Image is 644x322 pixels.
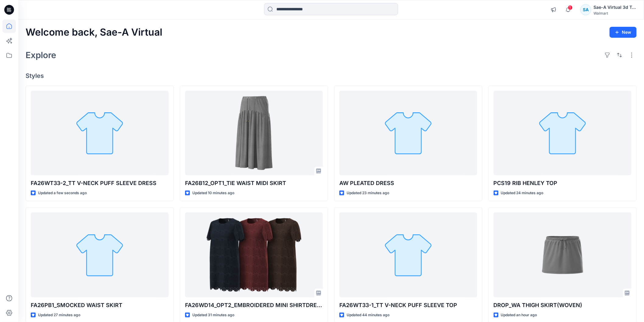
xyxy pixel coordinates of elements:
a: FA26WT33-1_TT V-NECK PUFF SLEEVE TOP [339,212,477,297]
h2: Welcome back, Sae-A Virtual [26,27,162,38]
a: PCS19 RIB HENLEY TOP [494,91,632,175]
h4: Styles [26,72,637,79]
p: Updated 44 minutes ago [347,312,390,318]
p: FA26WD14_OPT2_EMBROIDERED MINI SHIRTDRESS [185,301,323,310]
p: Updated an hour ago [501,312,537,318]
a: DROP_WA THIGH SKIRT(WOVEN) [494,212,632,297]
p: Updated 27 minutes ago [38,312,80,318]
div: Walmart [594,11,636,16]
p: Updated a few seconds ago [38,190,87,196]
p: Updated 24 minutes ago [501,190,544,196]
a: FA26WT33-2_TT V-NECK PUFF SLEEVE DRESS [31,91,169,175]
p: FA26WT33-1_TT V-NECK PUFF SLEEVE TOP [339,301,477,310]
span: 1 [568,5,573,10]
p: FA26WT33-2_TT V-NECK PUFF SLEEVE DRESS [31,179,169,187]
div: SA [580,4,591,15]
p: Updated 10 minutes ago [192,190,234,196]
a: AW PLEATED DRESS [339,91,477,175]
div: Sae-A Virtual 3d Team [594,4,636,11]
p: FA26B12_OPT1_TIE WAIST MIDI SKIRT [185,179,323,187]
p: PCS19 RIB HENLEY TOP [494,179,632,187]
button: New [610,27,637,38]
p: FA26PB1_SMOCKED WAIST SKIRT [31,301,169,310]
p: Updated 31 minutes ago [192,312,234,318]
a: FA26WD14_OPT2_EMBROIDERED MINI SHIRTDRESS [185,212,323,297]
p: DROP_WA THIGH SKIRT(WOVEN) [494,301,632,310]
a: FA26PB1_SMOCKED WAIST SKIRT [31,212,169,297]
h2: Explore [26,50,56,60]
p: AW PLEATED DRESS [339,179,477,187]
p: Updated 23 minutes ago [347,190,389,196]
a: FA26B12_OPT1_TIE WAIST MIDI SKIRT [185,91,323,175]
